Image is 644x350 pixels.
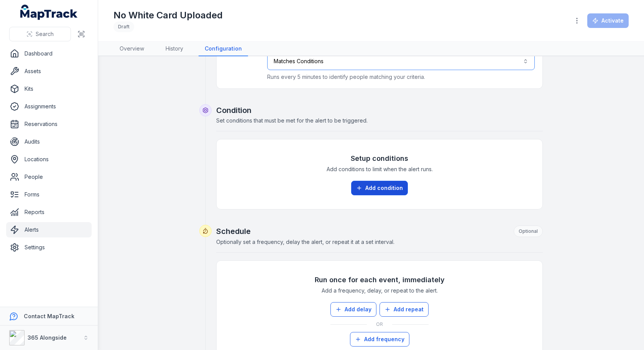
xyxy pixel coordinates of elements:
[36,30,54,38] span: Search
[351,181,408,195] button: Add condition
[350,332,409,347] button: Add frequency
[6,222,92,237] a: Alerts
[6,64,92,79] a: Assets
[351,153,408,164] h3: Setup conditions
[6,169,92,185] a: People
[6,116,92,132] a: Reservations
[327,165,433,173] span: Add conditions to limit when the alert runs.
[6,204,92,220] a: Reports
[6,152,92,167] a: Locations
[199,42,248,56] a: Configuration
[6,187,92,202] a: Forms
[379,302,429,317] button: Add repeat
[216,239,394,245] span: Optionally set a frequency, delay the alert, or repeat it at a set interval.
[113,21,134,32] div: Draft
[113,9,223,21] h1: No White Card Uploaded
[9,27,71,41] button: Search
[6,240,92,255] a: Settings
[6,99,92,114] a: Assignments
[216,226,543,237] h2: Schedule
[514,226,543,237] div: Optional
[20,5,78,20] a: MapTrack
[330,302,376,317] button: Add delay
[24,313,74,319] strong: Contact MapTrack
[267,52,535,70] button: Matches Conditions
[315,275,445,285] h3: Run once for each event, immediately
[6,46,92,61] a: Dashboard
[6,81,92,96] a: Kits
[216,105,543,116] h2: Condition
[28,334,67,341] strong: 365 Alongside
[6,134,92,149] a: Audits
[267,73,535,81] p: Runs every 5 minutes to identify people matching your criteria.
[322,287,438,294] span: Add a frequency, delay, or repeat to the alert.
[159,42,189,56] a: History
[330,317,429,332] div: Or
[216,117,368,124] span: Set conditions that must be met for the alert to be triggered.
[113,42,150,56] a: Overview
